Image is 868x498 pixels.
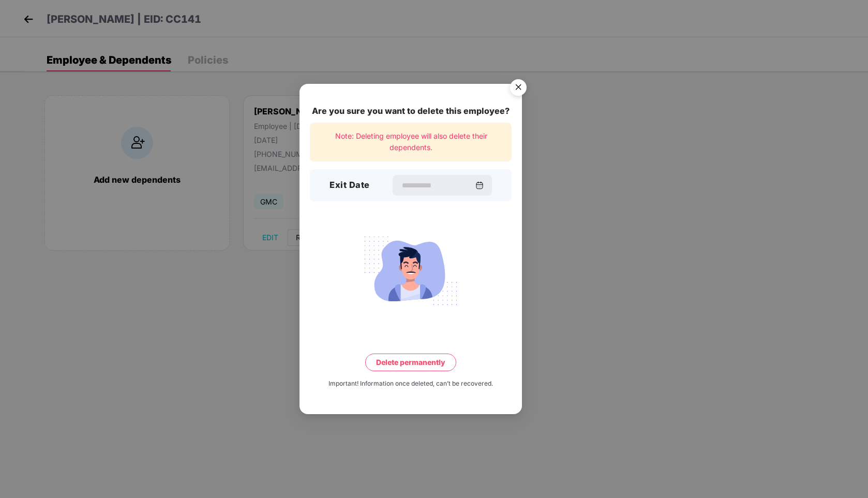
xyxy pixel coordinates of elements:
[310,105,512,118] div: Are you sure you want to delete this employee?
[330,179,370,192] h3: Exit Date
[328,378,493,388] div: Important! Information once deleted, can’t be recovered.
[310,123,512,162] div: Note: Deleting employee will also delete their dependents.
[504,74,532,102] button: Close
[504,74,533,103] img: svg+xml;base64,PHN2ZyB4bWxucz0iaHR0cDovL3d3dy53My5vcmcvMjAwMC9zdmciIHdpZHRoPSI1NiIgaGVpZ2h0PSI1Ni...
[365,353,456,371] button: Delete permanently
[353,230,469,311] img: svg+xml;base64,PHN2ZyB4bWxucz0iaHR0cDovL3d3dy53My5vcmcvMjAwMC9zdmciIHdpZHRoPSIyMjQiIGhlaWdodD0iMT...
[475,181,484,189] img: svg+xml;base64,PHN2ZyBpZD0iQ2FsZW5kYXItMzJ4MzIiIHhtbG5zPSJodHRwOi8vd3d3LnczLm9yZy8yMDAwL3N2ZyIgd2...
